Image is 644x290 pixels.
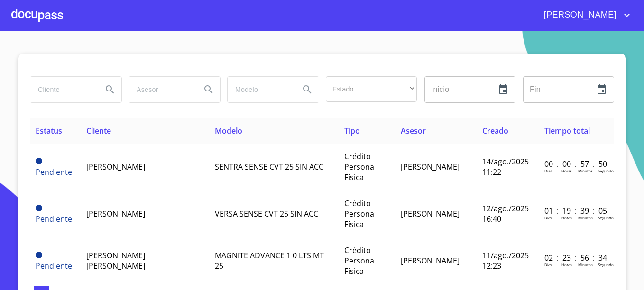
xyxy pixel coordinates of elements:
span: [PERSON_NAME] [86,208,145,219]
span: Creado [482,126,508,136]
p: Segundos [598,168,616,173]
p: Horas [561,262,572,267]
span: SENTRA SENSE CVT 25 SIN ACC [215,162,323,172]
button: Search [296,78,319,101]
p: Horas [561,168,572,173]
span: Pendiente [36,252,42,258]
input: search [30,77,95,102]
span: Pendiente [36,261,72,271]
p: Segundos [598,262,616,267]
span: Crédito Persona Física [344,198,374,229]
p: Minutos [578,262,593,267]
span: Cliente [86,126,111,136]
span: [PERSON_NAME] [401,162,460,172]
span: Pendiente [36,205,42,211]
button: account of current user [537,8,633,23]
p: Dias [544,215,552,220]
button: Search [99,78,121,101]
p: 01 : 19 : 39 : 05 [544,206,608,216]
span: [PERSON_NAME] [PERSON_NAME] [86,250,145,271]
span: Estatus [36,126,62,136]
p: Dias [544,168,552,173]
span: MAGNITE ADVANCE 1 0 LTS MT 25 [215,250,324,271]
p: Minutos [578,215,593,220]
span: Tipo [344,126,360,136]
span: [PERSON_NAME] [86,162,145,172]
span: Pendiente [36,214,72,224]
input: search [228,77,292,102]
p: Segundos [598,215,616,220]
div: ​ [326,76,417,102]
p: Minutos [578,168,593,173]
span: Crédito Persona Física [344,245,374,276]
span: Asesor [401,126,426,136]
span: Pendiente [36,167,72,177]
span: Tiempo total [544,126,590,136]
span: 14/ago./2025 11:22 [482,156,529,177]
p: Dias [544,262,552,267]
p: Horas [561,215,572,220]
span: VERSA SENSE CVT 25 SIN ACC [215,208,318,219]
span: Modelo [215,126,242,136]
button: Search [197,78,220,101]
span: [PERSON_NAME] [537,8,621,23]
p: 00 : 00 : 57 : 50 [544,159,608,169]
span: Crédito Persona Física [344,151,374,182]
p: 02 : 23 : 56 : 34 [544,253,608,263]
span: Pendiente [36,158,42,164]
span: [PERSON_NAME] [401,255,460,266]
span: 11/ago./2025 12:23 [482,250,529,271]
span: 12/ago./2025 16:40 [482,203,529,224]
input: search [129,77,193,102]
span: [PERSON_NAME] [401,208,460,219]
